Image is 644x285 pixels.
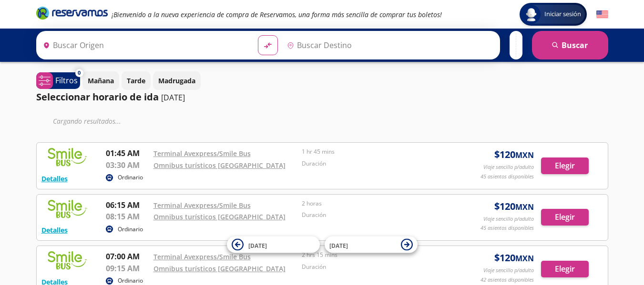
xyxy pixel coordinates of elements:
[118,276,143,285] p: Ordinario
[283,33,495,57] input: Buscar Destino
[153,264,286,273] a: Omnibus turísticos [GEOGRAPHIC_DATA]
[515,253,534,264] small: MXN
[36,6,108,20] i: Brand Logo
[158,76,195,86] p: Madrugada
[494,147,534,162] span: $ 120
[494,199,534,214] span: $ 120
[41,225,68,235] button: Detalles
[41,174,68,184] button: Detalles
[329,241,348,249] span: [DATE]
[106,199,149,211] p: 06:15 AM
[41,199,94,218] img: RESERVAMOS
[480,224,534,232] p: 45 asientos disponibles
[122,71,151,90] button: Tarde
[302,263,446,271] p: Duración
[118,225,143,234] p: Ordinario
[41,147,94,167] img: RESERVAMOS
[302,199,446,208] p: 2 horas
[227,236,320,253] button: [DATE]
[596,9,608,20] button: English
[302,211,446,219] p: Duración
[36,72,80,89] button: 0Filtros
[541,209,589,226] button: Elegir
[483,266,534,275] p: Viaje sencillo p/adulto
[325,236,418,253] button: [DATE]
[53,117,121,126] em: Cargando resultados ...
[515,150,534,160] small: MXN
[302,159,446,168] p: Duración
[118,173,143,182] p: Ordinario
[106,147,149,159] p: 01:45 AM
[480,276,534,284] p: 42 asientos disponibles
[483,215,534,223] p: Viaje sencillo p/adulto
[541,10,585,19] span: Iniciar sesión
[88,76,114,86] p: Mañana
[302,147,446,156] p: 1 hr 45 mins
[153,252,251,261] a: Terminal Avexpress/Smile Bus
[248,241,267,249] span: [DATE]
[127,76,145,86] p: Tarde
[36,90,159,104] p: Seleccionar horario de ida
[153,161,286,170] a: Omnibus turísticos [GEOGRAPHIC_DATA]
[41,251,94,270] img: RESERVAMOS
[106,263,149,274] p: 09:15 AM
[480,173,534,181] p: 45 asientos disponibles
[112,10,442,19] em: ¡Bienvenido a la nueva experiencia de compra de Reservamos, una forma más sencilla de comprar tus...
[36,6,108,23] a: Brand Logo
[541,261,589,277] button: Elegir
[39,33,251,57] input: Buscar Origen
[106,159,149,171] p: 03:30 AM
[515,202,534,212] small: MXN
[106,251,149,262] p: 07:00 AM
[541,157,589,174] button: Elegir
[153,201,251,210] a: Terminal Avexpress/Smile Bus
[82,71,119,90] button: Mañana
[106,211,149,222] p: 08:15 AM
[153,71,201,90] button: Madrugada
[153,149,251,158] a: Terminal Avexpress/Smile Bus
[302,251,446,259] p: 2 hrs 15 mins
[161,92,185,103] p: [DATE]
[78,69,81,77] span: 0
[55,75,78,86] p: Filtros
[483,163,534,171] p: Viaje sencillo p/adulto
[494,251,534,265] span: $ 120
[153,212,286,221] a: Omnibus turísticos [GEOGRAPHIC_DATA]
[532,31,608,59] button: Buscar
